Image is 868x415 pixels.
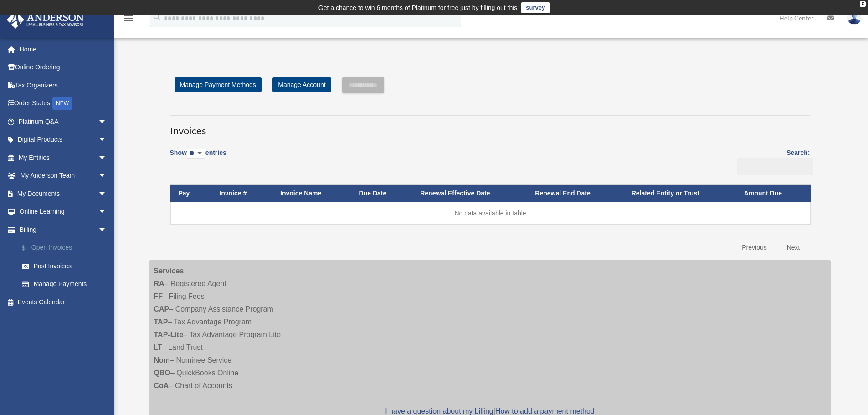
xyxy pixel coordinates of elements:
[98,167,116,185] span: arrow_drop_down
[4,11,87,29] img: Anderson Advisors Platinum Portal
[735,238,773,257] a: Previous
[13,257,121,275] a: Past Invoices
[737,158,813,175] input: Search:
[152,12,162,22] i: search
[154,305,169,313] strong: CAP
[860,1,866,7] div: close
[6,184,121,203] a: My Documentsarrow_drop_down
[154,356,170,364] strong: Nom
[736,185,811,202] th: Amount Due: activate to sort column ascending
[98,113,116,131] span: arrow_drop_down
[6,203,121,221] a: Online Learningarrow_drop_down
[154,292,163,300] strong: FF
[6,40,121,58] a: Home
[6,94,121,113] a: Order StatusNEW
[6,76,121,94] a: Tax Organizers
[495,407,595,415] a: How to add a payment method
[351,185,412,202] th: Due Date: activate to sort column ascending
[6,58,121,77] a: Online Ordering
[734,147,810,175] label: Search:
[154,369,170,377] strong: QBO
[123,16,134,24] a: menu
[318,2,518,13] div: Get a chance to win 6 months of Platinum for free just by filling out this
[6,220,121,239] a: Billingarrow_drop_down
[272,77,331,92] a: Manage Account
[170,185,211,202] th: Pay: activate to sort column descending
[13,239,121,257] a: $Open Invoices
[211,185,272,202] th: Invoice #: activate to sort column ascending
[412,185,527,202] th: Renewal Effective Date: activate to sort column ascending
[154,343,162,351] strong: LT
[175,77,262,92] a: Manage Payment Methods
[170,115,810,138] h3: Invoices
[6,131,121,149] a: Digital Productsarrow_drop_down
[527,185,623,202] th: Renewal End Date: activate to sort column ascending
[154,331,184,338] strong: TAP-Lite
[170,147,226,168] label: Show entries
[154,318,168,326] strong: TAP
[123,13,134,24] i: menu
[780,238,807,257] a: Next
[154,382,169,389] strong: CoA
[187,149,205,159] select: Showentries
[847,11,861,25] img: User Pic
[6,293,121,311] a: Events Calendar
[154,267,184,275] strong: Services
[98,184,116,203] span: arrow_drop_down
[385,407,493,415] a: I have a question about my billing
[6,113,121,131] a: Platinum Q&Aarrow_drop_down
[13,275,121,293] a: Manage Payments
[521,2,550,13] a: survey
[6,167,121,185] a: My Anderson Teamarrow_drop_down
[52,97,72,110] div: NEW
[170,202,811,225] td: No data available in table
[98,220,116,239] span: arrow_drop_down
[272,185,351,202] th: Invoice Name: activate to sort column ascending
[98,131,116,149] span: arrow_drop_down
[623,185,736,202] th: Related Entity or Trust: activate to sort column ascending
[98,203,116,221] span: arrow_drop_down
[98,149,116,167] span: arrow_drop_down
[6,149,121,167] a: My Entitiesarrow_drop_down
[154,280,164,287] strong: RA
[27,242,31,254] span: $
